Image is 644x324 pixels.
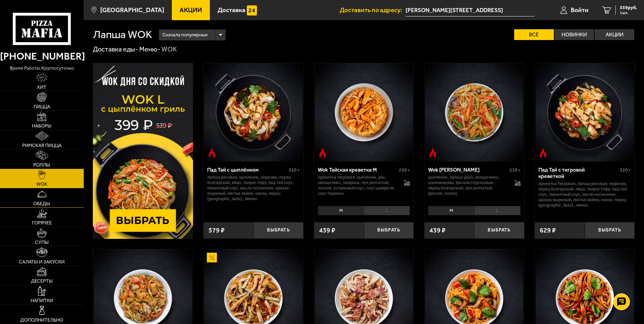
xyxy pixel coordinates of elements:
[406,4,534,16] input: Ваш адрес доставки
[100,7,164,13] span: [GEOGRAPHIC_DATA]
[180,7,202,13] span: Акции
[93,29,152,40] h1: Лапша WOK
[33,163,50,168] span: Роллы
[428,175,508,196] p: цыпленок, лапша удон, овощи микс, шампиньоны, фасоль стручковая , перец болгарский, лук репчатый,...
[428,148,438,158] img: Острое блюдо
[340,7,406,13] span: Доставить по адресу:
[318,175,397,196] p: креветка тигровая, цыпленок, рис, овощи микс, паприка, лук репчатый, чеснок, устричный соус, соус...
[364,206,410,215] li: L
[207,253,217,263] img: Акционный
[364,222,414,239] button: Выбрать
[247,5,257,15] img: 15daf4d41897b9f0e9f617042186c801.svg
[595,29,634,40] label: Акции
[538,181,631,208] p: креветка тигровая, лапша рисовая, морковь, перец болгарский, яйцо, творог тофу, пад тай соус, пик...
[425,63,523,161] img: Wok Карри М
[315,63,413,161] img: Wok Тайская креветка M
[31,279,53,284] span: Десерты
[254,222,303,239] button: Выбрать
[474,206,521,215] li: L
[571,7,589,13] span: Войти
[555,29,594,40] label: Новинки
[32,221,52,225] span: Горячее
[429,227,446,234] span: 439 ₽
[538,148,548,158] img: Острое блюдо
[207,148,217,158] img: Острое блюдо
[36,182,47,187] span: WOK
[620,5,637,10] span: 559 руб.
[93,45,138,53] a: Доставка еды-
[317,148,328,158] img: Острое блюдо
[20,318,63,323] span: Дополнительно
[540,227,556,234] span: 629 ₽
[535,63,635,161] a: Острое блюдоПад Тай с тигровой креветкой
[161,45,177,54] div: WOK
[289,167,300,173] span: 320 г
[585,222,635,239] button: Выбрать
[22,143,62,148] span: Римская пицца
[406,4,534,16] span: Санкт-Петербург, Ленская улица, 1к1
[424,63,524,161] a: Острое блюдоWok Карри М
[207,167,287,173] div: Пад Тай с цыплёнком
[318,167,397,173] div: Wok Тайская креветка M
[314,63,414,161] a: Острое блюдоWok Тайская креветка M
[620,11,637,15] span: 1 шт.
[538,167,618,179] div: Пад Тай с тигровой креветкой
[203,63,303,161] a: Острое блюдоПад Тай с цыплёнком
[37,85,46,90] span: Хит
[32,124,51,129] span: Наборы
[162,29,207,41] span: Сначала популярные
[474,222,524,239] button: Выбрать
[19,260,65,264] span: Салаты и закуски
[319,227,335,234] span: 439 ₽
[204,63,302,161] img: Пад Тай с цыплёнком
[31,298,53,303] span: Напитки
[207,175,300,202] p: лапша рисовая, цыпленок, морковь, перец болгарский, яйцо, творог тофу, пад тай соус, пикантный со...
[428,206,474,215] li: M
[139,45,160,53] a: Меню-
[620,167,631,173] span: 320 г
[34,105,50,109] span: Пицца
[35,240,49,245] span: Супы
[399,167,410,173] span: 230 г
[33,202,50,206] span: Обеды
[514,29,554,40] label: Все
[318,206,364,215] li: M
[428,167,508,173] div: Wok [PERSON_NAME]
[209,227,225,234] span: 579 ₽
[218,7,245,13] span: Доставка
[509,167,521,173] span: 230 г
[536,63,634,161] img: Пад Тай с тигровой креветкой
